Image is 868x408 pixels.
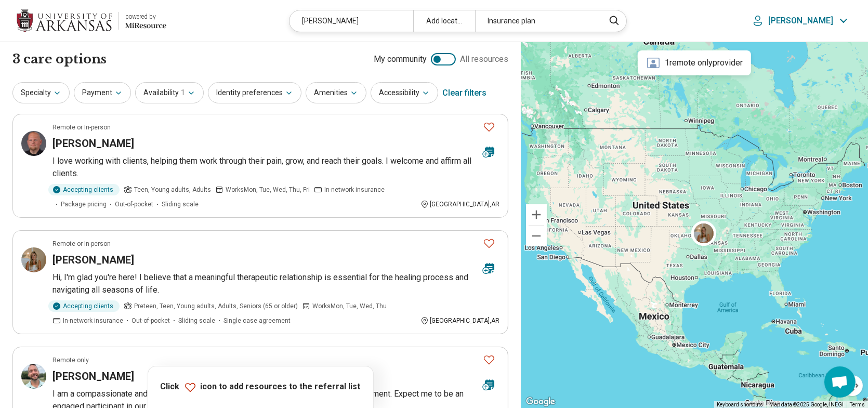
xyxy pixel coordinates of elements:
p: Remote only [52,356,89,365]
div: powered by [125,12,166,21]
span: In-network insurance [63,316,123,325]
h1: 3 care options [12,50,107,68]
div: Add location [413,10,475,32]
button: Payment [74,82,131,103]
span: Teen, Young adults, Adults [134,185,211,194]
div: Accepting clients [48,300,120,312]
button: Accessibility [371,82,438,103]
div: [GEOGRAPHIC_DATA] , AR [420,200,499,209]
img: University of Arkansas [17,8,112,33]
div: [PERSON_NAME] [290,10,413,32]
span: Sliding scale [178,316,215,325]
p: Remote or In-person [52,239,111,248]
h3: [PERSON_NAME] [52,253,134,267]
span: 1 [181,87,185,98]
a: Terms (opens in new tab) [850,402,865,407]
button: Zoom out [526,226,547,246]
span: All resources [460,53,508,65]
div: 1 remote only provider [638,50,751,75]
p: I love working with clients, helping them work through their pain, grow, and reach their goals. I... [52,155,499,180]
p: [PERSON_NAME] [768,16,833,26]
button: Identity preferences [208,82,301,103]
button: Favorite [479,116,499,138]
span: Out-of-pocket [115,200,153,209]
div: Accepting clients [48,184,120,195]
div: Clear filters [442,81,486,106]
button: Availability1 [135,82,204,103]
span: Out-of-pocket [131,316,170,325]
span: Package pricing [61,200,107,209]
h3: [PERSON_NAME] [52,136,134,151]
p: Remote or In-person [52,123,111,132]
span: In-network insurance [324,185,385,194]
a: University of Arkansaspowered by [17,8,166,33]
div: Insurance plan [475,10,598,32]
button: Zoom in [526,204,547,225]
p: Click icon to add resources to the referral list [161,381,361,393]
span: Map data ©2025 Google, INEGI [769,402,844,407]
div: Open chat [824,366,856,398]
span: Preteen, Teen, Young adults, Adults, Seniors (65 or older) [134,301,298,311]
span: Single case agreement [223,316,291,325]
span: Works Mon, Tue, Wed, Thu, Fri [226,185,310,194]
div: [GEOGRAPHIC_DATA] , AR [420,316,499,325]
span: Sliding scale [162,200,199,209]
button: Amenities [306,82,366,103]
p: Hi, I'm glad you're here! I believe that a meaningful therapeutic relationship is essential for t... [52,271,499,296]
button: Favorite [479,233,499,254]
button: Favorite [479,349,499,371]
button: Specialty [12,82,70,103]
h3: [PERSON_NAME] [52,369,134,384]
span: Works Mon, Tue, Wed, Thu [312,301,387,311]
span: My community [374,53,427,65]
